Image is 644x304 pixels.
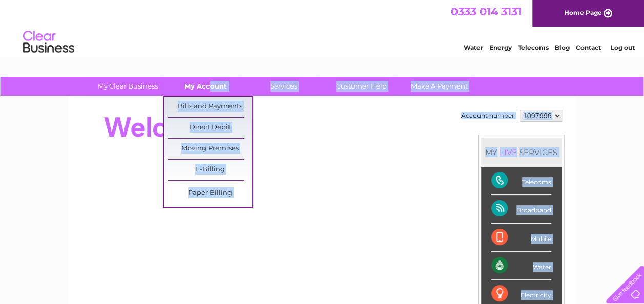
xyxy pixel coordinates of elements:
a: Customer Help [319,77,404,96]
a: E-Billing [168,160,252,180]
a: Contact [576,44,601,51]
img: logo.png [23,27,75,58]
div: LIVE [497,147,519,157]
div: Clear Business is a trading name of Verastar Limited (registered in [GEOGRAPHIC_DATA] No. 3667643... [80,6,565,50]
a: Moving Premises [168,139,252,159]
a: Services [241,77,326,96]
a: Blog [555,44,570,51]
td: Account number [459,107,517,124]
div: Mobile [491,224,551,252]
a: My Account [163,77,248,96]
a: My Clear Business [86,77,170,96]
a: Log out [610,44,634,51]
div: Broadband [491,195,551,223]
a: Energy [489,44,512,51]
a: Telecoms [518,44,549,51]
a: Paper Billing [168,183,252,204]
a: Water [464,44,483,51]
a: 0333 014 3131 [451,5,522,18]
a: Make A Payment [397,77,482,96]
a: Direct Debit [168,118,252,138]
a: Bills and Payments [168,97,252,117]
div: MY SERVICES [481,138,562,167]
div: Telecoms [491,167,551,195]
div: Water [491,252,551,280]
